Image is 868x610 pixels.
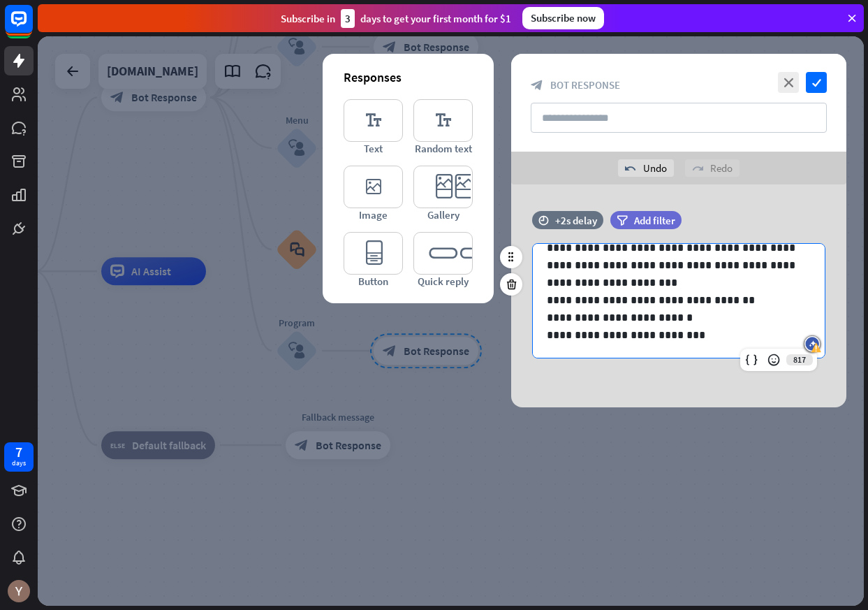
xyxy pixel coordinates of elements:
span: Bot Response [550,78,620,92]
i: undo [625,163,636,174]
div: Subscribe now [522,7,604,29]
i: check [806,72,827,93]
span: Add filter [634,214,675,227]
i: filter [617,215,628,226]
div: Subscribe in days to get your first month for $1 [281,9,511,28]
div: +2s delay [555,214,597,227]
i: close [778,72,799,93]
a: 7 days [4,442,34,472]
div: 7 [15,446,22,458]
i: redo [692,163,703,174]
button: Open LiveChat chat widget [11,6,53,48]
div: Redo [685,159,740,177]
div: Undo [618,159,674,177]
div: 3 [341,9,355,28]
div: days [12,458,26,468]
i: time [538,215,549,225]
i: block_bot_response [531,79,543,92]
